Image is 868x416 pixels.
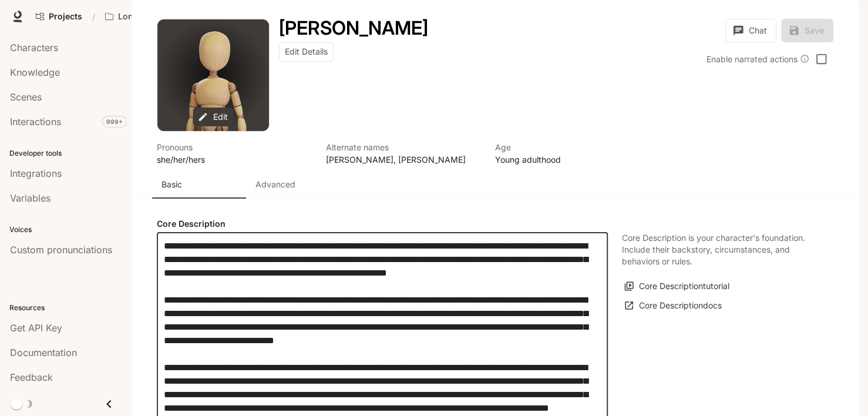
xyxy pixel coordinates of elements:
[279,16,428,39] h1: [PERSON_NAME]
[157,218,608,230] h4: Core Description
[622,232,819,267] p: Core Description is your character's foundation. Include their backstory, circumstances, and beha...
[255,179,295,190] p: Advanced
[495,153,650,166] p: Young adulthood
[157,19,269,131] button: Open character avatar dialog
[157,153,312,166] p: she/her/hers
[193,108,234,127] button: Edit
[118,12,163,22] p: Longbourn
[162,179,182,190] p: Basic
[622,296,725,316] a: Core Descriptiondocs
[706,53,809,65] div: Enable narrated actions
[157,141,312,153] p: Pronouns
[31,5,88,28] a: Go to projects
[157,141,312,166] button: Open character details dialog
[725,19,776,42] button: Chat
[326,141,481,166] button: Open character details dialog
[279,42,334,62] button: Edit Details
[49,12,82,22] span: Projects
[326,153,481,166] p: [PERSON_NAME], [PERSON_NAME]
[279,19,428,38] button: Open character details dialog
[88,11,100,23] div: /
[495,141,650,166] button: Open character details dialog
[326,141,481,153] p: Alternate names
[622,277,732,296] button: Core Descriptiontutorial
[100,5,181,28] button: Open workspace menu
[157,19,269,131] div: Avatar image
[495,141,650,153] p: Age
